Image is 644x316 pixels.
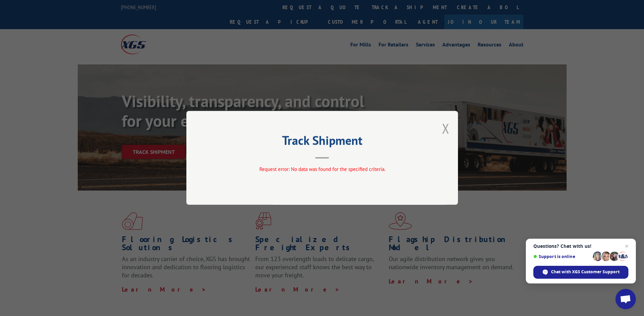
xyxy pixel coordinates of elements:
[533,243,628,249] span: Questions? Chat with us!
[551,269,620,275] span: Chat with XGS Customer Support
[442,119,449,137] button: Close modal
[533,254,590,259] span: Support is online
[259,166,385,173] span: Request error: No data was found for the specified criteria.
[615,289,636,309] a: Open chat
[220,136,424,149] h2: Track Shipment
[533,266,628,279] span: Chat with XGS Customer Support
